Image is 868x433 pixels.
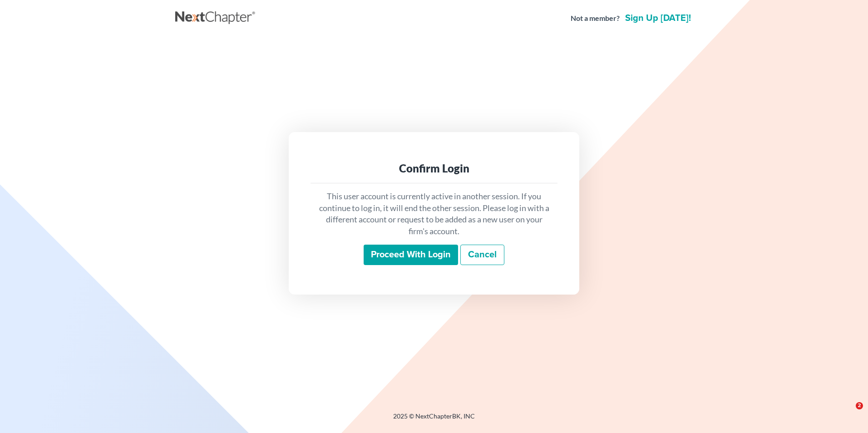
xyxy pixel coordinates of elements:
div: 2025 © NextChapterBK, INC [175,412,693,428]
strong: Not a member? [571,13,620,24]
a: Sign up [DATE]! [623,14,693,23]
input: Proceed with login [364,245,458,266]
iframe: Intercom live chat [837,402,859,424]
a: Cancel [460,245,504,266]
span: 2 [856,402,863,409]
p: This user account is currently active in another session. If you continue to log in, it will end ... [318,191,550,237]
div: Confirm Login [318,161,550,176]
